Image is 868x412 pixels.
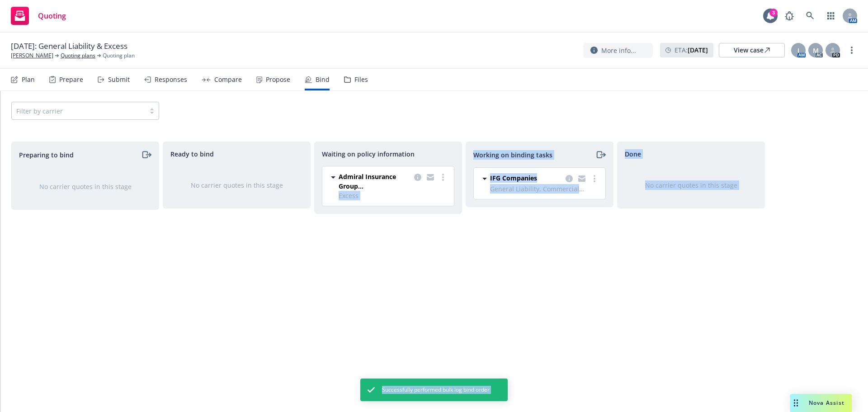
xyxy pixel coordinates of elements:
[564,173,575,184] a: copy logging email
[601,46,636,55] span: More info...
[790,394,802,412] div: Drag to move
[688,46,708,54] strong: [DATE]
[103,52,135,60] span: Quoting plan
[266,76,290,83] div: Propose
[589,173,600,184] a: more
[22,76,35,83] div: Plan
[438,172,448,183] a: more
[412,172,423,183] a: copy logging email
[734,43,770,57] div: View case
[425,172,436,183] a: copy logging email
[790,394,852,412] button: Nova Assist
[813,46,819,55] span: M
[490,184,600,194] span: General Liability, Commercial Property
[382,386,490,394] span: Successfully performed bulk log bind order
[26,182,144,191] div: No carrier quotes in this stage
[490,173,537,183] span: IFG Companies
[141,149,151,160] a: moveRight
[11,52,53,60] a: [PERSON_NAME]
[769,9,778,17] div: 3
[178,180,296,190] div: No carrier quotes in this stage
[354,76,368,83] div: Files
[7,3,70,28] a: Quoting
[822,7,840,25] a: Switch app
[59,76,83,83] div: Prepare
[801,7,819,25] a: Search
[625,149,641,159] span: Done
[316,76,330,83] div: Bind
[846,45,857,56] a: more
[339,191,448,200] span: Excess
[675,45,708,55] span: ETA :
[19,150,74,160] span: Preparing to bind
[170,149,214,159] span: Ready to bind
[38,12,66,19] span: Quoting
[719,43,785,57] a: View case
[108,76,130,83] div: Submit
[473,150,552,160] span: Working on binding tasks
[322,149,415,159] span: Waiting on policy information
[809,399,844,407] span: Nova Assist
[11,41,127,52] span: [DATE]: General Liability & Excess
[339,172,410,191] span: Admiral Insurance Group ([PERSON_NAME] Corporation)
[155,76,187,83] div: Responses
[61,52,95,60] a: Quoting plans
[632,180,750,190] div: No carrier quotes in this stage
[595,149,606,160] a: moveRight
[780,7,798,25] a: Report a Bug
[583,43,653,58] button: More info...
[797,46,799,55] span: J
[214,76,242,83] div: Compare
[576,173,587,184] a: copy logging email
